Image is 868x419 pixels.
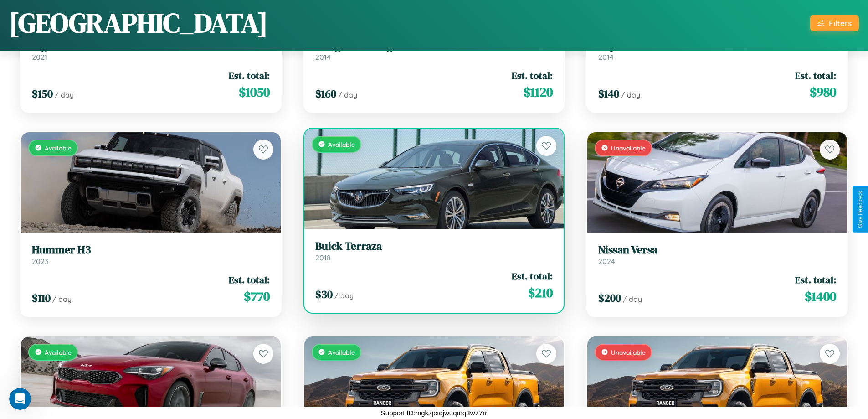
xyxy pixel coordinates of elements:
span: / day [334,291,354,300]
span: Available [328,348,355,356]
a: Toyota Celica2014 [598,39,836,62]
span: $ 200 [598,290,621,305]
span: Est. total: [795,69,836,82]
span: Est. total: [229,69,270,82]
span: / day [623,295,642,304]
iframe: Intercom live chat [9,388,31,410]
span: $ 30 [315,287,333,302]
span: Est. total: [512,69,553,82]
span: $ 1050 [239,83,270,101]
h1: [GEOGRAPHIC_DATA] [9,4,268,41]
span: / day [621,90,640,99]
h3: Hummer H3 [32,243,270,257]
span: $ 150 [32,86,53,101]
a: Nissan Versa2024 [598,243,836,266]
span: Available [328,140,355,148]
span: / day [52,295,72,304]
a: Hummer H32023 [32,243,270,266]
a: Buick Terraza2018 [315,240,553,262]
span: Unavailable [611,144,646,152]
span: 2018 [315,253,331,262]
span: Available [45,348,72,356]
span: $ 210 [528,284,553,302]
span: $ 140 [598,86,619,101]
button: Filters [810,15,859,31]
span: Available [45,144,72,152]
div: Filters [829,18,852,28]
span: 2014 [598,52,614,62]
span: Unavailable [611,348,646,356]
h3: Nissan Versa [598,243,836,257]
span: Est. total: [795,273,836,286]
span: $ 1120 [524,83,553,101]
p: Support ID: mgkzpxqjwuqmq3w77rr [381,407,487,419]
span: Est. total: [229,273,270,286]
span: $ 1400 [805,287,836,305]
span: / day [55,90,74,99]
span: 2021 [32,52,47,62]
span: 2023 [32,257,48,266]
span: $ 980 [810,83,836,101]
span: / day [338,90,357,99]
span: $ 770 [244,287,270,305]
span: $ 110 [32,290,51,305]
span: 2014 [315,52,331,62]
h3: Buick Terraza [315,240,553,253]
div: Give Feedback [857,191,863,228]
span: Est. total: [512,269,553,283]
span: $ 160 [315,86,336,101]
span: 2024 [598,257,615,266]
a: Jaguar XJ2021 [32,39,270,62]
a: Dodge Ram Wagon2014 [315,39,553,62]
